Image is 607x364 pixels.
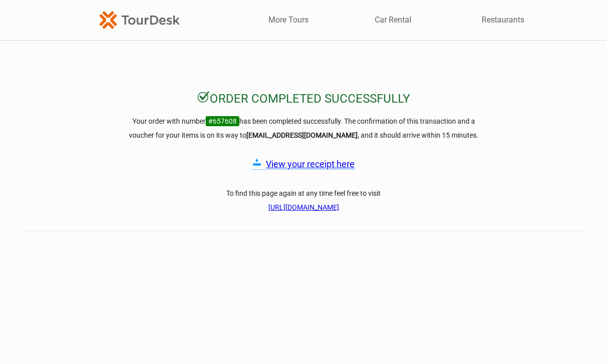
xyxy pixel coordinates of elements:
h3: Your order with number has been completed successfully. The confirmation of this transaction and ... [123,114,484,142]
span: #657608 [206,116,239,126]
h3: To find this page again at any time feel free to visit [123,186,484,214]
a: More Tours [268,15,309,26]
strong: [EMAIL_ADDRESS][DOMAIN_NAME] [246,131,358,139]
img: TourDesk-logo-td-orange-v1.png [99,11,180,29]
a: Car Rental [375,15,411,26]
a: Restaurants [482,15,524,26]
a: [URL][DOMAIN_NAME] [268,203,339,211]
a: View your receipt here [266,159,355,169]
